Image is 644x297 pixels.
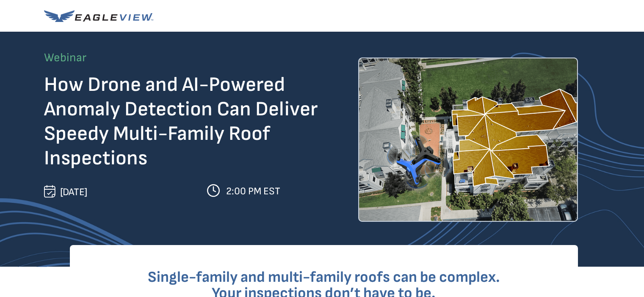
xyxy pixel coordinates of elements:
span: Single-family and multi-family roofs can be complex. [148,268,500,286]
span: [DATE] [60,186,87,198]
img: Drone flying over a multi-family home [358,57,578,222]
span: 2:00 PM EST [226,185,280,197]
span: How Drone and AI-Powered Anomaly Detection Can Deliver Speedy Multi-Family Roof Inspections [44,73,318,170]
span: Webinar [44,51,86,65]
